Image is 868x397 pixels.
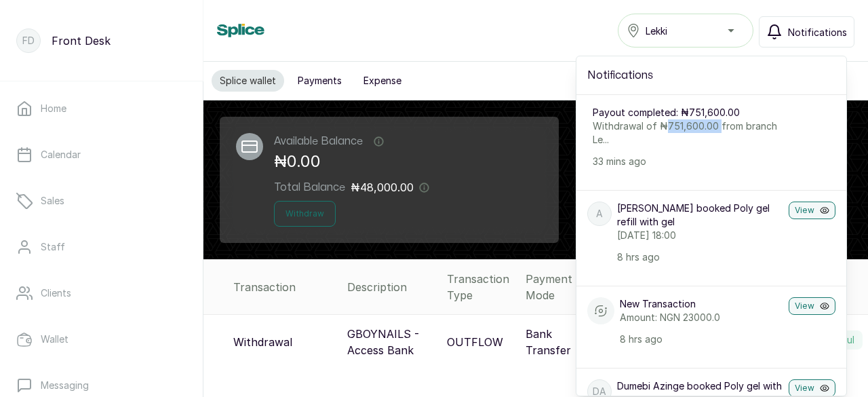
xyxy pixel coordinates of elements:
[11,228,192,266] a: Staff
[593,119,779,147] p: Withdrawal of ₦751,600.00 from branch Le...
[22,34,35,48] p: FD
[233,279,336,295] div: Transaction
[789,379,835,397] button: View
[41,102,66,115] p: Home
[347,279,436,295] div: Description
[41,379,89,392] p: Messaging
[41,333,68,346] p: Wallet
[617,229,783,242] p: [DATE] 18:00
[596,207,603,221] p: A
[447,271,515,303] div: Transaction Type
[290,70,350,92] button: Payments
[11,320,192,358] a: Wallet
[351,179,414,195] p: ₦48,000.00
[41,148,81,162] p: Calendar
[788,25,847,39] span: Notifications
[593,155,779,168] p: 33 mins ago
[347,326,436,358] p: GBOYNAILS - Access Bank
[274,201,336,227] button: Withdraw
[274,149,429,174] p: ₦0.00
[233,334,292,350] p: Withdrawal
[447,334,503,350] p: OUTFLOW
[646,24,667,38] span: Lekki
[526,326,578,358] p: Bank Transfer
[11,90,192,128] a: Home
[789,297,835,315] button: View
[11,182,192,220] a: Sales
[759,16,854,48] button: Notifications
[41,194,64,208] p: Sales
[587,67,835,83] h2: Notifications
[11,274,192,312] a: Clients
[620,311,783,324] p: Amount: NGN 23000.0
[617,202,783,229] p: [PERSON_NAME] booked Poly gel refill with gel
[274,133,363,149] h2: Available Balance
[620,297,783,311] p: New Transaction
[274,179,345,195] h2: Total Balance
[617,250,783,264] p: 8 hrs ago
[355,70,410,92] button: Expense
[212,70,284,92] button: Splice wallet
[11,136,192,174] a: Calendar
[526,271,578,303] div: Payment Mode
[593,106,779,119] p: Payout completed: ₦751,600.00
[789,202,835,219] button: View
[620,333,783,346] p: 8 hrs ago
[41,240,65,254] p: Staff
[618,14,753,48] button: Lekki
[41,286,71,300] p: Clients
[52,33,111,49] p: Front Desk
